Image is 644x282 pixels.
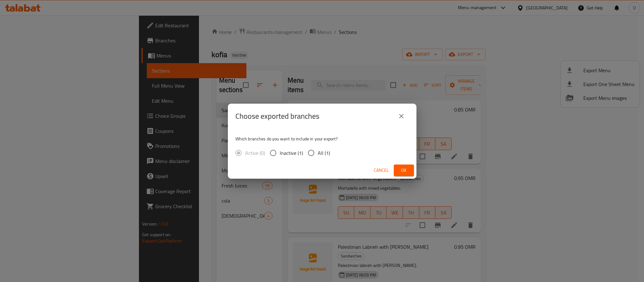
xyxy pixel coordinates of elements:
h2: Choose exported branches [235,111,319,121]
span: Active (0) [245,149,265,157]
span: Ok [399,166,409,174]
span: All (1) [318,149,330,157]
button: close [394,109,409,124]
span: Inactive (1) [280,149,303,157]
button: Cancel [371,165,391,176]
span: Cancel [374,166,389,174]
p: Which branches do you want to include in your export? [235,136,409,142]
button: Ok [394,165,414,176]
